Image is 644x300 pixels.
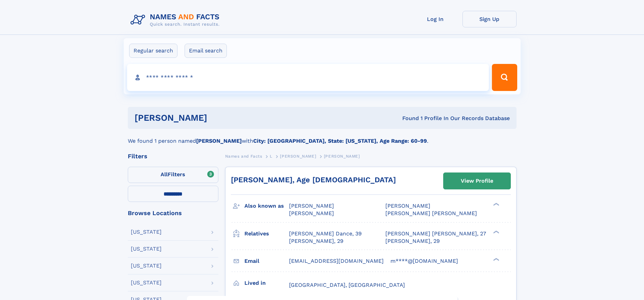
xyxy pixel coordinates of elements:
[385,203,430,209] span: [PERSON_NAME]
[244,200,289,212] h3: Also known as
[135,114,305,122] h1: [PERSON_NAME]
[408,11,462,27] a: Log In
[270,154,272,159] span: L
[492,202,500,207] div: ❯
[385,230,486,237] a: [PERSON_NAME] [PERSON_NAME], 27
[128,129,517,145] div: We found 1 person named with .
[492,230,500,234] div: ❯
[461,173,493,189] div: View Profile
[385,237,440,245] a: [PERSON_NAME], 29
[289,230,362,237] a: [PERSON_NAME] Dance, 39
[196,138,242,144] b: [PERSON_NAME]
[385,210,477,216] span: [PERSON_NAME] [PERSON_NAME]
[225,152,262,160] a: Names and Facts
[289,282,405,288] span: [GEOGRAPHIC_DATA], [GEOGRAPHIC_DATA]
[462,11,517,27] a: Sign Up
[324,154,360,159] span: [PERSON_NAME]
[305,115,510,122] div: Found 1 Profile In Our Records Database
[444,173,510,189] a: View Profile
[128,210,218,216] div: Browse Locations
[131,280,162,285] div: [US_STATE]
[127,64,489,91] input: search input
[131,246,162,252] div: [US_STATE]
[280,152,316,160] a: [PERSON_NAME]
[280,154,316,159] span: [PERSON_NAME]
[185,44,227,58] label: Email search
[289,210,334,216] span: [PERSON_NAME]
[244,277,289,289] h3: Lived in
[492,257,500,261] div: ❯
[131,263,162,269] div: [US_STATE]
[129,44,177,58] label: Regular search
[289,237,343,245] a: [PERSON_NAME], 29
[231,176,396,184] a: [PERSON_NAME], Age [DEMOGRAPHIC_DATA]
[128,153,218,159] div: Filters
[128,11,225,29] img: Logo Names and Facts
[270,152,272,160] a: L
[253,138,427,144] b: City: [GEOGRAPHIC_DATA], State: [US_STATE], Age Range: 60-99
[244,228,289,239] h3: Relatives
[289,203,334,209] span: [PERSON_NAME]
[161,171,168,178] span: All
[244,255,289,267] h3: Email
[492,64,517,91] button: Search Button
[131,229,162,235] div: [US_STATE]
[128,167,218,183] label: Filters
[289,258,384,264] span: [EMAIL_ADDRESS][DOMAIN_NAME]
